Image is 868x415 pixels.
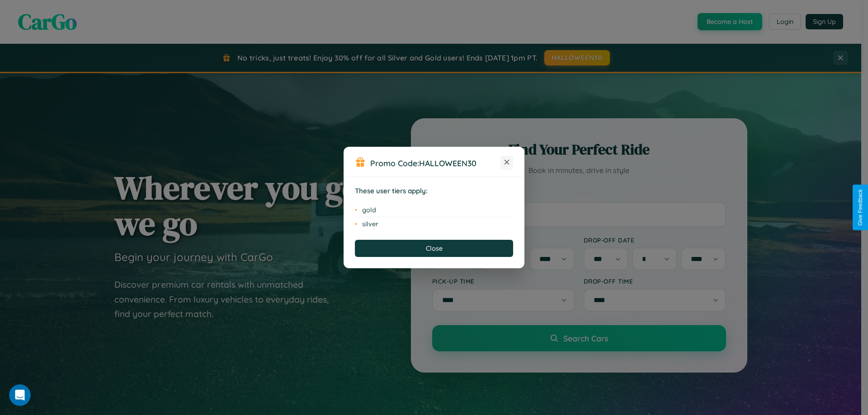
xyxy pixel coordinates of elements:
[355,217,513,231] li: silver
[355,203,513,217] li: gold
[857,189,863,226] div: Give Feedback
[355,187,428,195] strong: These user tiers apply:
[9,384,31,406] iframe: Intercom live chat
[355,240,513,257] button: Close
[419,158,476,168] b: HALLOWEEN30
[370,158,500,168] h3: Promo Code:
